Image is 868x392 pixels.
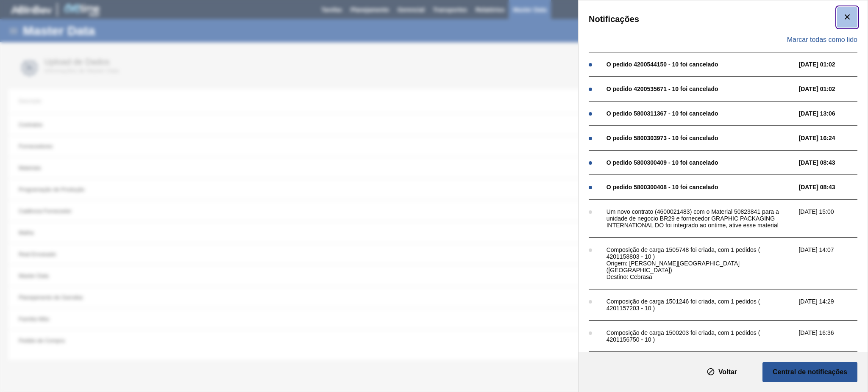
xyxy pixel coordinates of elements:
[798,298,865,312] span: [DATE] 14:29
[798,246,865,280] span: [DATE] 14:07
[606,260,795,273] div: Origem: [PERSON_NAME][GEOGRAPHIC_DATA] ([GEOGRAPHIC_DATA])
[798,159,865,166] span: [DATE] 08:43
[798,86,865,92] span: [DATE] 01:02
[606,184,795,190] div: O pedido 5800300408 - 10 foi cancelado
[606,86,795,92] div: O pedido 4200535671 - 10 foi cancelado
[798,184,865,190] span: [DATE] 08:43
[798,110,865,117] span: [DATE] 13:06
[606,329,795,343] div: Composição de carga 1500203 foi criada, com 1 pedidos ( 4201156750 - 10 )
[606,135,795,141] div: O pedido 5800303973 - 10 foi cancelado
[787,36,857,44] span: Marcar todas como lido
[798,329,865,343] span: [DATE] 16:36
[606,110,795,117] div: O pedido 5800311367 - 10 foi cancelado
[606,159,795,166] div: O pedido 5800300409 - 10 foi cancelado
[606,298,795,312] div: Composição de carga 1501246 foi criada, com 1 pedidos ( 4201157203 - 10 )
[606,208,795,229] div: Um novo contrato (4600021483) com o Material 50823841 para a unidade de negocio BR29 e fornecedor...
[606,246,795,260] div: Composição de carga 1505748 foi criada, com 1 pedidos ( 4201158803 - 10 )
[606,61,795,68] div: O pedido 4200544150 - 10 foi cancelado
[798,135,865,141] span: [DATE] 16:24
[606,273,795,280] div: Destino: Cebrasa
[798,208,865,229] span: [DATE] 15:00
[798,61,865,68] span: [DATE] 01:02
